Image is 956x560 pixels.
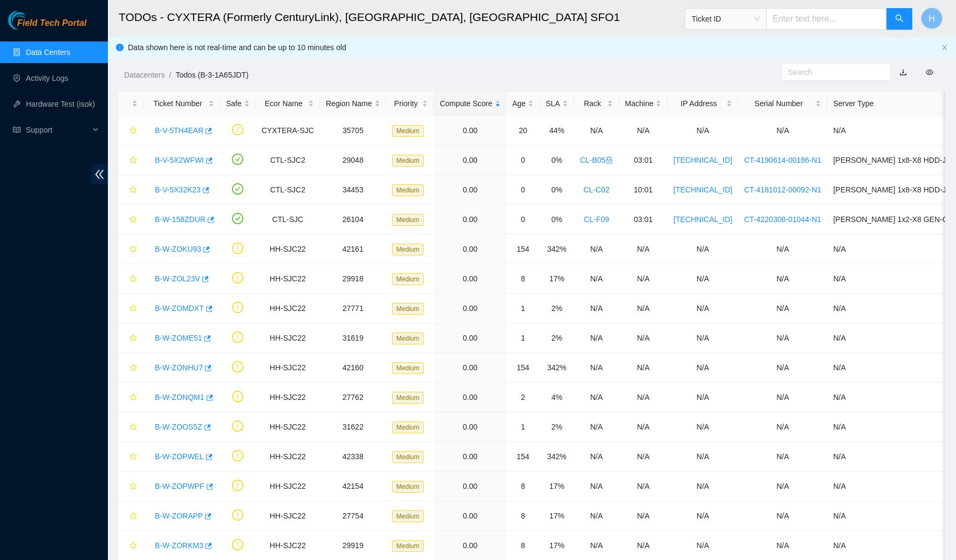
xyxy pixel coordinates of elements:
td: N/A [574,412,619,442]
td: 42154 [320,472,386,501]
span: Medium [392,392,424,404]
span: Medium [392,184,424,196]
span: exclamation-circle [232,331,243,343]
button: star [125,537,138,554]
td: 1 [507,412,540,442]
td: HH-SJC22 [256,472,320,501]
td: CTL-SJC2 [256,146,320,175]
td: 0.00 [434,116,506,146]
td: N/A [667,442,738,472]
td: N/A [667,116,738,146]
td: 35705 [320,116,386,146]
td: 0.00 [434,205,506,234]
td: N/A [619,353,667,383]
span: Medium [392,451,424,463]
a: B-W-ZOPWEL [155,452,204,461]
span: star [129,186,137,195]
td: N/A [667,472,738,501]
span: H [928,12,935,25]
td: 0.00 [434,353,506,383]
td: 03:01 [619,205,667,234]
span: star [129,364,137,372]
td: N/A [738,383,827,412]
input: Enter text here... [766,8,887,30]
td: 42338 [320,442,386,472]
span: exclamation-circle [232,450,243,461]
td: CTL-SJC2 [256,175,320,205]
td: HH-SJC22 [256,383,320,412]
td: N/A [619,501,667,531]
span: exclamation-circle [232,361,243,372]
td: N/A [574,323,619,353]
a: B-W-ZOME51 [155,334,202,342]
span: check-circle [232,154,243,165]
button: close [941,44,948,51]
td: N/A [738,412,827,442]
a: B-V-5X2WFWI [155,156,204,164]
a: Data Centers [26,48,70,57]
a: CL-B05lock [580,156,613,164]
td: N/A [667,264,738,294]
td: 8 [507,472,540,501]
a: CT-4220308-01044-N1 [744,215,821,224]
span: star [129,393,137,402]
td: N/A [619,264,667,294]
button: star [125,181,138,198]
td: 0 [507,175,540,205]
button: star [125,122,138,139]
span: star [129,542,137,550]
td: N/A [738,323,827,353]
td: N/A [619,472,667,501]
td: 44% [540,116,573,146]
span: read [13,126,21,134]
td: 154 [507,234,540,264]
td: 0.00 [434,383,506,412]
td: 27762 [320,383,386,412]
td: N/A [574,234,619,264]
td: 03:01 [619,146,667,175]
span: star [129,245,137,254]
span: star [129,482,137,491]
a: B-W-ZORKM3 [155,541,203,550]
span: star [129,275,137,284]
a: [TECHNICAL_ID] [673,156,732,164]
span: Ticket ID [692,11,760,27]
span: star [129,512,137,521]
span: eye [926,68,933,76]
td: N/A [667,383,738,412]
button: star [125,300,138,317]
button: star [125,507,138,524]
span: star [129,127,137,135]
a: B-V-5TH4EAR [155,126,203,135]
td: N/A [667,353,738,383]
td: HH-SJC22 [256,353,320,383]
button: download [891,64,915,81]
td: 0.00 [434,234,506,264]
span: Medium [392,273,424,285]
td: 0.00 [434,323,506,353]
td: N/A [574,383,619,412]
td: 0% [540,146,573,175]
td: N/A [619,234,667,264]
td: N/A [574,116,619,146]
td: N/A [574,442,619,472]
td: 31622 [320,412,386,442]
td: N/A [738,353,827,383]
span: Medium [392,362,424,374]
td: 342% [540,234,573,264]
td: 0% [540,205,573,234]
td: N/A [738,442,827,472]
a: [TECHNICAL_ID] [673,185,732,194]
span: Field Tech Portal [17,18,86,29]
button: star [125,329,138,347]
a: B-W-ZOPWPF [155,482,204,490]
td: 34453 [320,175,386,205]
td: HH-SJC22 [256,323,320,353]
a: CT-4181012-00092-N1 [744,185,821,194]
td: 0 [507,146,540,175]
span: Medium [392,303,424,315]
td: 1 [507,323,540,353]
span: Medium [392,244,424,255]
span: Medium [392,333,424,344]
td: N/A [738,234,827,264]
